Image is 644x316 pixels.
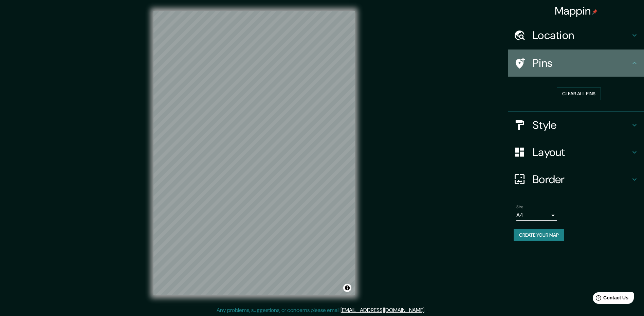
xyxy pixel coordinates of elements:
[533,118,630,132] h4: Style
[533,173,630,186] h4: Border
[425,306,426,314] div: .
[533,28,630,42] h4: Location
[592,9,597,15] img: pin-icon.png
[533,145,630,159] h4: Layout
[508,166,644,193] div: Border
[516,210,557,221] div: A4
[514,229,564,241] button: Create your map
[557,87,601,100] button: Clear all pins
[508,50,644,77] div: Pins
[533,56,630,70] h4: Pins
[508,139,644,166] div: Layout
[153,11,355,295] canvas: Map
[217,306,425,314] p: Any problems, suggestions, or concerns please email .
[584,290,637,309] iframe: Help widget launcher
[343,284,351,292] button: Toggle attribution
[516,204,523,210] label: Size
[508,112,644,139] div: Style
[341,307,424,314] a: [EMAIL_ADDRESS][DOMAIN_NAME]
[508,22,644,49] div: Location
[426,306,428,314] div: .
[555,4,598,18] h4: Mappin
